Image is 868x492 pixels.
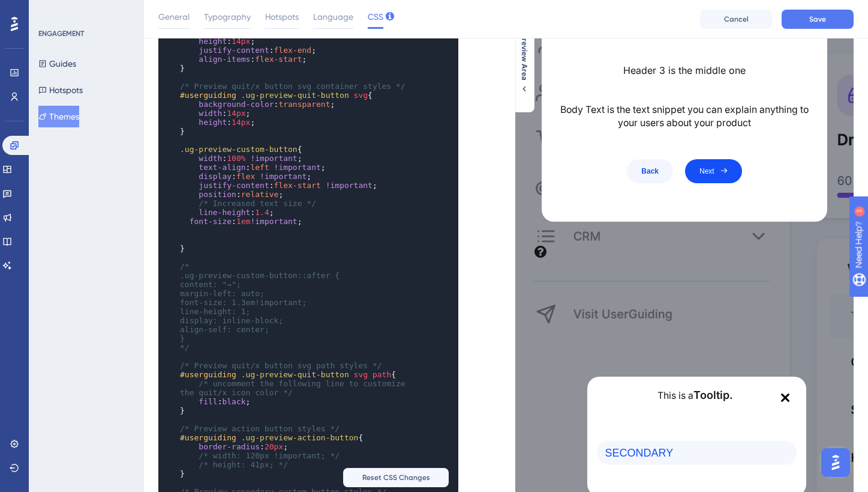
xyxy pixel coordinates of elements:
[180,370,396,379] span: {
[265,10,299,24] span: Hotspots
[354,91,368,100] span: svg
[274,163,321,172] span: !important
[236,172,255,181] span: flex
[180,307,250,316] span: line-height: 1;
[362,473,430,482] span: Reset CSS Changes
[232,37,250,46] span: 14px
[519,8,529,80] span: Extend Preview Area
[38,53,76,74] button: Guides
[180,127,185,136] span: }
[170,320,227,344] button: Next
[199,46,269,55] span: justify-content
[250,217,297,226] span: !important
[368,10,383,24] span: CSS
[255,55,302,64] span: flex-start
[199,397,217,406] span: fill
[180,469,185,478] span: }
[199,190,236,199] span: position
[199,100,274,109] span: background-color
[180,361,382,370] span: /* Preview quit/x button svg path styles */
[326,181,373,190] span: !important
[515,8,534,94] button: Extend Preview Area
[724,14,749,24] span: Cancel
[180,334,185,343] span: }
[83,6,87,16] div: 3
[199,37,227,46] span: height
[180,163,326,172] span: : ;
[180,217,302,226] span: : ;
[180,181,377,190] span: : ;
[199,118,227,127] span: height
[222,397,245,406] span: black
[180,100,335,109] span: : ;
[274,181,321,190] span: flex-start
[28,3,75,17] span: Need Help?
[241,91,349,100] span: .ug-preview-quit-button
[180,424,340,433] span: /* Preview action button styles */
[180,316,283,325] span: display: inline-block;
[354,370,368,379] span: svg
[180,37,255,46] span: : ;
[36,225,302,237] h3: Header 3 is the middle one
[199,460,288,469] span: /* height: 41px; */
[180,406,185,415] span: }
[180,280,241,289] span: content: "→";
[313,10,353,24] span: Language
[180,46,316,55] span: : ;
[180,379,410,397] span: /* uncomment the following line to customize the quit/x icon color */
[180,397,251,406] span: : ;
[180,172,311,181] span: : ;
[232,118,250,127] span: 14px
[180,442,288,451] span: : ;
[180,433,236,442] span: #userguiding
[180,271,340,280] span: .ug-preview-custom-button::after {
[158,10,190,24] span: General
[275,14,307,46] div: Close Preview
[180,208,274,217] span: : ;
[180,145,298,154] span: .ug-preview-custom-button
[190,217,232,226] span: font-size
[36,186,302,198] h2: Header 2 is the cool one
[250,154,297,163] span: !important
[180,145,302,154] span: {
[199,199,316,208] span: /* Increased text size */
[343,468,449,487] button: Reset CSS Changes
[180,82,406,91] span: /* Preview quit/x button svg container styles */
[204,10,251,24] span: Typography
[180,289,265,298] span: margin-left: auto;
[700,10,772,29] button: Cancel
[180,433,363,442] span: {
[180,370,236,379] span: #userguiding
[36,144,302,159] h1: Header 1 is the first one
[818,445,854,481] iframe: UserGuiding AI Assistant Launcher
[180,91,373,100] span: {
[199,172,232,181] span: display
[199,451,340,460] span: /* width: 120px !important; */
[180,91,236,100] span: #userguiding
[180,325,269,334] span: align-self: center;
[180,55,307,64] span: : ;
[112,320,158,344] button: Previous
[255,208,269,217] span: 1.4
[782,10,854,29] button: Save
[38,29,84,38] div: ENGAGEMENT
[241,190,279,199] span: relative
[199,55,250,64] span: align-items
[38,106,79,127] button: Themes
[180,64,185,73] span: }
[36,264,302,290] p: Body Text is the text snippet you can explain anything to your users about your product
[180,244,185,253] span: }
[180,154,302,163] span: : ;
[38,79,83,101] button: Hotspots
[199,442,260,451] span: border-radius
[180,190,283,199] span: : ;
[373,370,391,379] span: path
[227,154,245,163] span: 100%
[199,163,245,172] span: text-align
[199,181,269,190] span: justify-content
[278,100,330,109] span: transparent
[236,217,250,226] span: 1em
[180,118,255,127] span: : ;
